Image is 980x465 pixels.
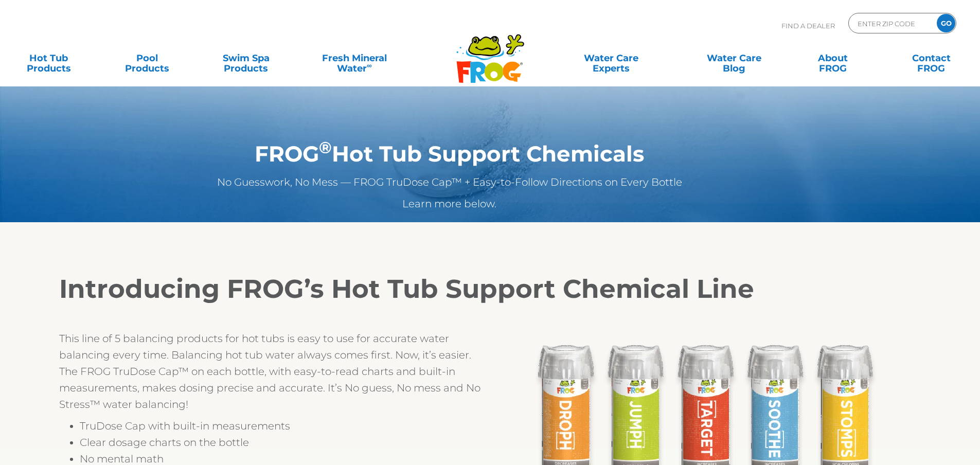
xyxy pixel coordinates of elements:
[59,274,921,305] h2: Introducing FROG’s Hot Tub Support Chemical Line
[319,138,332,157] sup: ®
[23,174,876,190] p: No Guesswork, No Mess — FROG TruDose Cap™ + Easy-to-Follow Directions on Every Bottle
[23,195,876,212] p: Learn more below.
[306,48,402,68] a: Fresh MineralWater∞
[59,330,490,413] p: This line of 5 balancing products for hot tubs is easy to use for accurate water balancing every ...
[696,48,772,68] a: Water CareBlog
[794,48,871,68] a: AboutFROG
[781,13,835,39] p: Find A Dealer
[367,61,372,69] sup: ∞
[549,48,673,68] a: Water CareExperts
[208,48,284,68] a: Swim SpaProducts
[23,141,876,166] h1: FROG Hot Tub Support Chemicals
[10,48,87,68] a: Hot TubProducts
[80,434,490,451] li: Clear dosage charts on the bottle
[80,418,490,434] li: TruDose Cap with built-in measurements
[893,48,970,68] a: ContactFROG
[937,14,955,32] input: GO
[451,21,530,83] img: Frog Products Logo
[109,48,186,68] a: PoolProducts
